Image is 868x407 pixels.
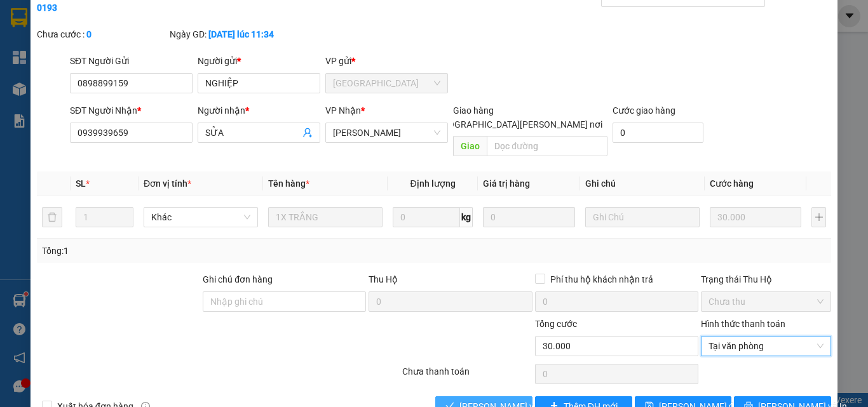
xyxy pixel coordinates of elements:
span: Chưa thu [709,292,824,311]
button: plus [811,207,826,227]
span: Khác [151,208,250,227]
span: [GEOGRAPHIC_DATA][PERSON_NAME] nơi [429,117,607,131]
span: Tổng cước [535,319,577,329]
div: Người gửi [198,54,320,68]
input: Cước giao hàng [613,123,703,143]
input: Ghi Chú [585,207,700,227]
span: Cước hàng [710,178,754,189]
span: Giao hàng [453,105,494,116]
span: Cao Tốc [333,123,440,142]
span: SL [76,178,86,189]
input: 0 [710,207,801,227]
span: Giao [453,136,487,156]
span: Giá trị hàng [483,178,530,189]
input: 0 [483,207,574,227]
span: kg [460,207,473,227]
div: Chưa thanh toán [401,364,534,387]
span: user-add [302,128,313,138]
div: SĐT Người Gửi [70,54,193,68]
span: Định lượng [410,178,455,189]
span: VP Nhận [325,105,361,116]
div: Ngày GD: [170,27,300,41]
input: Ghi chú đơn hàng [203,291,366,312]
div: Chưa cước : [37,27,167,41]
label: Hình thức thanh toán [701,319,785,329]
div: Tổng: 1 [42,244,336,258]
span: Tên hàng [268,178,309,189]
span: Tại văn phòng [709,337,824,356]
input: VD: Bàn, Ghế [268,207,383,227]
span: Thu Hộ [369,274,398,284]
input: Dọc đường [487,136,607,156]
button: delete [42,207,62,227]
b: 0 [86,29,92,39]
div: VP gửi [325,54,448,68]
span: Phí thu hộ khách nhận trả [545,272,658,286]
b: [DATE] lúc 11:34 [208,29,274,39]
span: Sài Gòn [333,74,440,93]
th: Ghi chú [580,171,705,196]
span: Đơn vị tính [144,178,191,189]
div: Trạng thái Thu Hộ [701,272,831,286]
div: SĐT Người Nhận [70,103,193,117]
div: Người nhận [198,103,320,117]
label: Cước giao hàng [613,105,675,116]
label: Ghi chú đơn hàng [203,274,273,284]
